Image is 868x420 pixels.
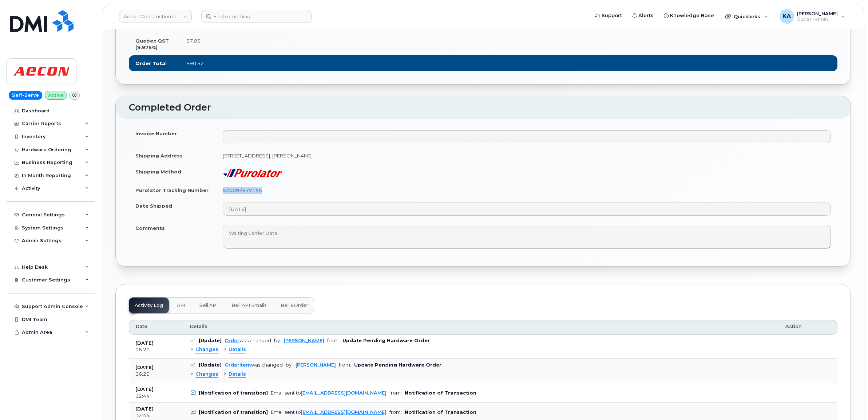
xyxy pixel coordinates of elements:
span: Quicklinks [734,13,760,19]
span: by: [286,362,293,368]
b: Update Pending Hardware Order [354,362,441,368]
a: Support [590,8,627,23]
span: Changes [195,371,218,378]
span: Changes [195,346,218,353]
span: API [177,303,185,308]
th: Action [779,320,837,335]
label: Shipping Method [135,168,181,175]
b: [Notification of transition] [199,390,268,396]
span: Knowledge Base [670,12,714,19]
textarea: Waiting Carrier Data [223,225,831,249]
a: Knowledge Base [659,8,719,23]
label: Date Shipped [135,203,172,209]
b: Update Pending Hardware Order [342,338,430,343]
a: OrderItem [225,362,251,368]
div: Karla Adams [774,9,851,24]
span: from: [389,390,402,396]
span: Details [229,371,246,378]
span: from: [389,409,402,415]
span: Alerts [638,12,654,19]
div: Email sent to [271,409,387,415]
span: by: [274,338,281,343]
a: [PERSON_NAME] [296,362,336,368]
b: [Update] [199,362,222,368]
b: [DATE] [135,406,154,412]
div: Email sent to [271,390,387,396]
label: Purolator Tracking Number [135,187,209,194]
span: Date [136,323,147,330]
a: Aecon Construction Group Inc [119,10,192,23]
div: 12:44 [135,412,177,419]
span: Details [229,346,246,353]
label: Quebec QST (9.975%) [135,37,173,51]
td: [STREET_ADDRESS]: [PERSON_NAME] [216,148,837,164]
span: Bell eOrder [281,303,308,308]
b: Notification of Transaction [405,390,476,396]
span: from: [327,338,340,343]
img: purolator-9dc0d6913a5419968391dc55414bb4d415dd17fc9089aa56d78149fa0af40473.png [223,168,282,178]
div: Quicklinks [720,9,773,24]
label: Shipping Address [135,152,183,159]
span: from: [339,362,351,368]
h2: Completed Order [129,103,837,113]
b: [DATE] [135,340,154,346]
a: Order [225,338,239,343]
span: Bell API Emails [231,303,267,308]
div: 12:44 [135,393,177,400]
a: 520092877155 [223,187,262,193]
b: Notification of Transaction [405,409,476,415]
span: KA [782,12,791,21]
div: 06:20 [135,371,177,377]
a: [EMAIL_ADDRESS][DOMAIN_NAME] [301,409,387,415]
b: [Notification of transition] [199,409,268,415]
span: Super Admin [797,16,838,22]
span: Details [190,323,207,330]
span: Support [602,12,622,19]
label: Invoice Number [135,130,177,137]
a: Alerts [627,8,659,23]
b: [Update] [199,338,222,343]
label: Comments [135,225,165,232]
span: $90.52 [186,60,204,66]
b: [DATE] [135,365,154,370]
label: Order Total [135,60,167,67]
input: Find something... [201,10,312,23]
div: 06:20 [135,347,177,353]
a: [PERSON_NAME] [284,338,324,343]
a: [EMAIL_ADDRESS][DOMAIN_NAME] [301,390,387,396]
div: was changed [225,338,271,343]
span: $7.85 [186,38,201,44]
div: was changed [225,362,283,368]
span: Bell API [199,303,218,308]
span: [PERSON_NAME] [797,11,838,16]
b: [DATE] [135,387,154,392]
